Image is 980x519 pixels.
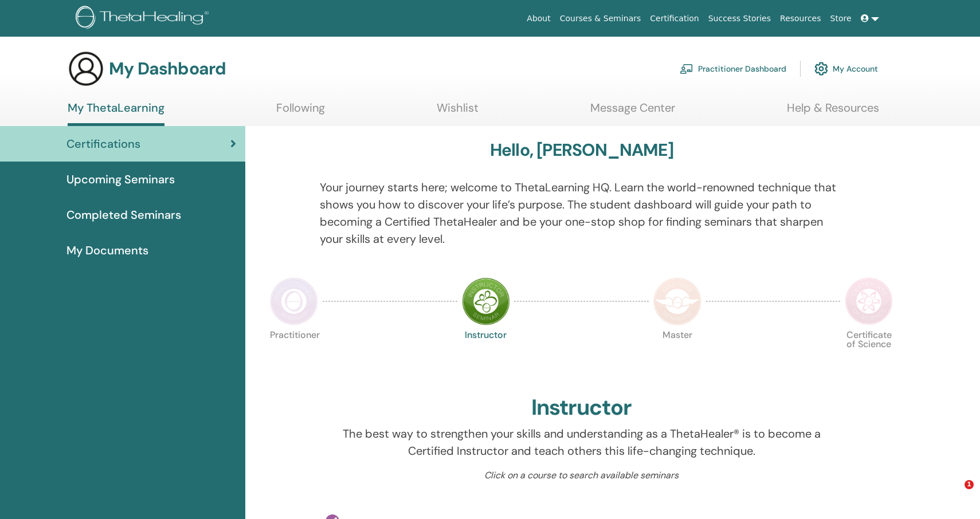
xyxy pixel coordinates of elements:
a: Wishlist [437,101,479,123]
a: Success Stories [704,8,775,29]
a: Courses & Seminars [555,8,646,29]
span: Upcoming Seminars [66,171,175,188]
img: cog.svg [814,59,828,78]
span: My Documents [66,242,148,259]
p: Certificate of Science [845,331,893,379]
a: Message Center [590,101,675,123]
span: 1 [965,480,974,489]
a: Following [276,101,325,123]
a: Certification [645,8,703,29]
p: Click on a course to search available seminars [320,469,844,482]
a: Resources [775,8,826,29]
img: generic-user-icon.jpg [68,50,104,87]
h3: My Dashboard [109,58,226,79]
span: Completed Seminars [66,206,181,223]
p: Your journey starts here; welcome to ThetaLearning HQ. Learn the world-renowned technique that sh... [320,179,844,247]
img: Certificate of Science [845,277,893,325]
img: Practitioner [270,277,318,325]
a: Store [826,8,856,29]
p: The best way to strengthen your skills and understanding as a ThetaHealer® is to become a Certifi... [320,425,844,459]
img: Instructor [462,277,510,325]
iframe: Intercom live chat [941,480,969,508]
span: Certifications [66,135,140,152]
a: Practitioner Dashboard [680,56,786,81]
a: My Account [814,56,878,81]
a: About [522,8,555,29]
h3: Hello, [PERSON_NAME] [490,140,673,160]
p: Practitioner [270,331,318,379]
img: logo.png [76,6,213,32]
img: Master [653,277,701,325]
p: Instructor [462,331,510,379]
img: chalkboard-teacher.svg [680,64,693,74]
a: My ThetaLearning [68,101,164,126]
h2: Instructor [531,395,632,421]
a: Help & Resources [787,101,879,123]
p: Master [653,331,701,379]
